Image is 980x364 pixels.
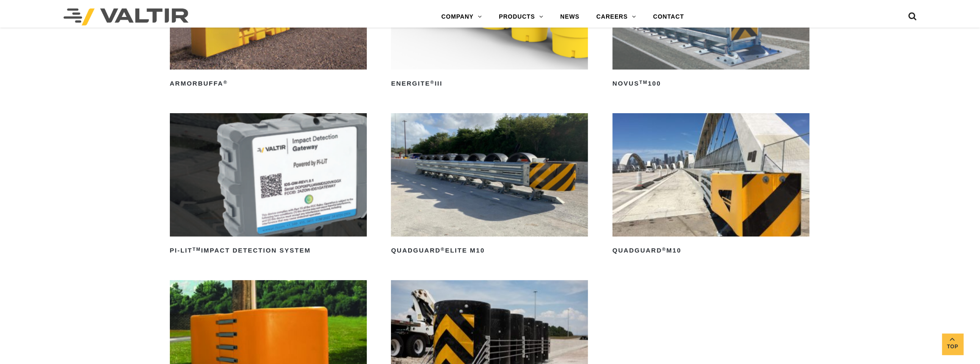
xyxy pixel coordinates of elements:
sup: ® [662,247,666,252]
h2: NOVUS 100 [612,77,809,91]
a: COMPANY [433,8,490,25]
h2: ENERGITE III [391,77,588,91]
sup: ® [223,80,227,85]
a: CONTACT [645,8,692,25]
img: Valtir [64,8,188,25]
a: NEWS [552,8,588,25]
a: PRODUCTS [490,8,552,25]
sup: TM [639,80,648,85]
a: PI-LITTMImpact Detection System [170,113,367,257]
a: CAREERS [588,8,645,25]
h2: ArmorBuffa [170,77,367,91]
a: QuadGuard®M10 [612,113,809,257]
h2: QuadGuard M10 [612,244,809,258]
h2: PI-LIT Impact Detection System [170,244,367,258]
h2: QuadGuard Elite M10 [391,244,588,258]
sup: TM [192,247,201,252]
a: Top [942,333,963,355]
sup: ® [430,80,435,85]
a: QuadGuard®Elite M10 [391,113,588,257]
sup: ® [440,247,445,252]
span: Top [942,342,963,352]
